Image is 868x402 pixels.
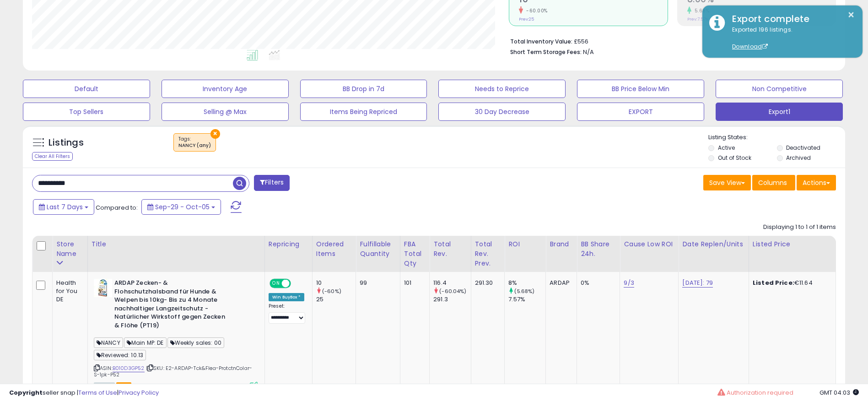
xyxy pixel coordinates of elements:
a: Download [732,43,768,50]
span: Compared to: [96,203,138,212]
span: 2025-10-13 04:03 GMT [819,388,859,397]
a: 9/3 [624,278,634,288]
small: 5.68% [691,7,710,14]
span: Sep-29 - Oct-05 [155,202,210,212]
span: Weekly sales: 00 [167,337,225,348]
small: (5.68%) [514,288,534,295]
div: FBA Total Qty [404,239,426,268]
button: Inventory Age [162,80,289,98]
div: Listed Price [753,239,832,249]
div: Fulfillable Quantity [360,239,396,259]
small: Prev: 25 [519,16,534,22]
div: Total Rev. Prev. [475,239,501,268]
div: 25 [316,295,356,304]
div: Displaying 1 to 1 of 1 items [763,223,836,232]
span: N/A [583,48,594,56]
div: 8% [508,279,545,287]
span: Last 7 Days [47,202,83,212]
div: NANCY (any) [178,142,211,149]
div: 291.3 [433,295,470,304]
div: Cause Low ROI [624,239,674,249]
div: Title [92,239,261,249]
div: 116.4 [433,279,470,287]
button: Needs to Reprice [438,80,566,98]
span: OFF [290,280,304,288]
small: (-60.04%) [439,288,466,295]
label: Out of Stock [718,154,751,162]
div: €11.64 [753,279,829,287]
button: 30 Day Decrease [438,103,566,121]
th: CSV column name: cust_attr_4_Date Replen/Units [679,236,749,272]
button: BB Price Below Min [577,80,704,98]
div: seller snap | | [9,389,159,397]
div: ROI [508,239,542,249]
label: Archived [786,154,811,162]
button: Sep-29 - Oct-05 [141,199,221,215]
button: Top Sellers [23,103,150,121]
img: 41t56M6wfHL._SL40_.jpg [94,279,112,297]
div: Exported 196 listings. [725,26,856,51]
button: Selling @ Max [162,103,289,121]
button: Last 7 Days [33,199,94,215]
span: | SKU: E2-ARDAP-Tck&Flea-ProtctnColar-S-1pk-P52 [94,364,252,378]
span: Main MP: DE [124,337,167,348]
span: Columns [758,178,787,187]
div: Clear All Filters [32,152,73,161]
button: Filters [254,175,290,191]
span: NANCY [94,337,123,348]
div: Preset: [269,303,305,324]
button: EXPORT [577,103,704,121]
div: ARDAP [550,279,570,287]
button: Save View [703,175,751,190]
div: 101 [404,279,422,287]
a: [DATE]: 79 [682,278,713,288]
button: Actions [797,175,836,190]
span: ON [270,280,282,288]
button: Columns [752,175,795,190]
b: Total Inventory Value: [510,38,572,45]
a: Privacy Policy [119,388,159,397]
b: ARDAP Zecken- & Flohschutzhalsband für Hunde & Welpen bis 10kg- Bis zu 4 Monate nachhaltiger Lang... [114,279,226,332]
div: ASIN: [94,279,258,389]
a: B010D3GP52 [113,364,145,372]
label: Active [718,144,735,152]
div: BB Share 24h. [581,239,616,259]
div: 99 [360,279,393,287]
h5: Listings [49,136,84,149]
b: Short Term Storage Fees: [510,48,582,56]
div: 10 [316,279,356,287]
div: Date Replen/Units [682,239,745,249]
button: × [210,129,220,139]
label: Deactivated [786,144,820,152]
div: 291.30 [475,279,498,287]
strong: Copyright [9,388,43,397]
div: 7.57% [508,295,545,304]
div: Brand [550,239,573,249]
small: -60.00% [523,7,548,14]
button: BB Drop in 7d [300,80,427,98]
li: £556 [510,35,829,46]
div: Repricing [269,239,308,249]
div: Win BuyBox * [269,293,304,301]
button: × [847,9,855,21]
small: Prev: 7.57% [687,16,708,22]
div: Total Rev. [433,239,467,259]
button: Items Being Repriced [300,103,427,121]
div: Export complete [725,12,856,26]
button: Default [23,80,150,98]
a: Terms of Use [78,388,117,397]
span: Reviewed: 10.13 [94,350,146,360]
div: Ordered Items [316,239,352,259]
button: Export1 [716,103,843,121]
div: Health for You DE [56,279,81,304]
div: 0% [581,279,613,287]
small: (-60%) [322,288,341,295]
b: Listed Price: [753,278,794,287]
p: Listing States: [708,133,845,142]
span: Tags : [178,136,211,149]
div: Store Name [56,239,84,259]
button: Non Competitive [716,80,843,98]
th: CSV column name: cust_attr_5_Cause Low ROI [620,236,679,272]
